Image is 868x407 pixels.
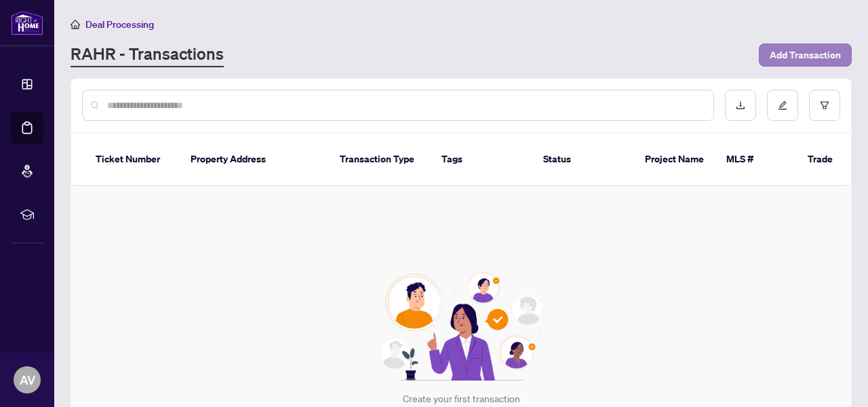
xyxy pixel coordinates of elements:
[85,18,154,31] span: Deal Processing
[85,133,180,186] th: Ticket Number
[809,90,840,121] button: filter
[778,101,787,110] span: edit
[532,133,634,186] th: Status
[71,20,80,29] span: home
[770,44,841,66] span: Add Transaction
[814,359,854,400] button: Open asap
[759,43,852,67] button: Add Transaction
[11,10,43,35] img: logo
[431,133,532,186] th: Tags
[736,101,745,110] span: download
[715,133,797,186] th: MLS #
[820,101,829,110] span: filter
[403,391,520,406] div: Create your first transaction
[767,90,798,121] button: edit
[634,133,715,186] th: Project Name
[374,272,549,381] img: Null State Icon
[329,133,431,186] th: Transaction Type
[725,90,756,121] button: download
[71,43,224,67] a: RAHR - Transactions
[180,133,329,186] th: Property Address
[20,370,35,389] span: AV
